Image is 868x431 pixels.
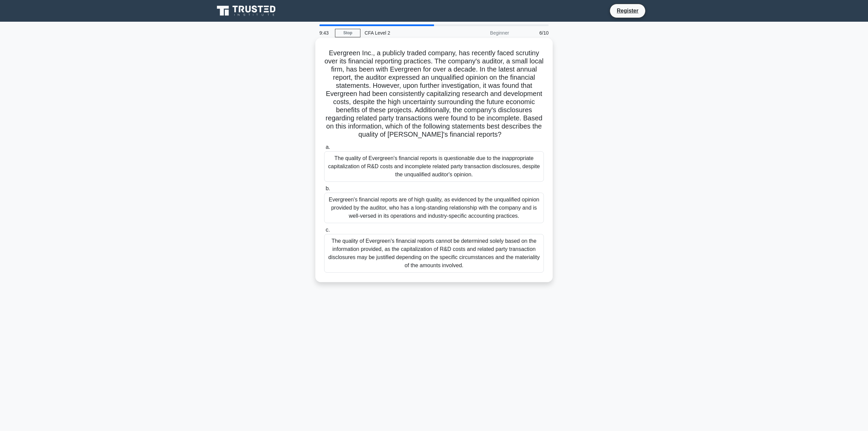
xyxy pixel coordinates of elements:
div: 9:43 [315,26,335,40]
a: Stop [335,29,360,37]
h5: Evergreen Inc., a publicly traded company, has recently faced scrutiny over its financial reporti... [323,49,545,139]
div: Evergreen's financial reports are of high quality, as evidenced by the unqualified opinion provid... [324,193,544,223]
a: Register [613,6,643,15]
span: b. [325,185,330,191]
div: The quality of Evergreen's financial reports is questionable due to the inappropriate capitalizat... [324,151,544,182]
span: c. [325,227,330,233]
div: 6/10 [513,26,553,40]
span: a. [325,144,330,150]
div: The quality of Evergreen's financial reports cannot be determined solely based on the information... [324,234,544,273]
div: Beginner [454,26,513,40]
div: CFA Level 2 [360,26,454,40]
